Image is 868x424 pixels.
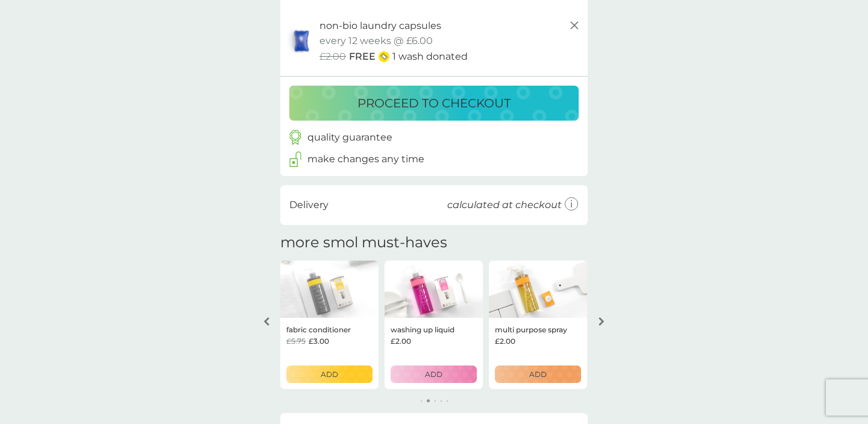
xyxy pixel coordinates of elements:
span: £5.75 [286,335,306,347]
p: fabric conditioner [286,324,351,335]
p: quality guarantee [307,130,392,145]
p: Delivery [289,197,329,213]
p: ADD [425,369,442,380]
p: non-bio laundry capsules [319,18,441,34]
span: £2.00 [391,335,411,347]
p: ADD [529,369,547,380]
button: ADD [286,365,373,383]
h2: more smol must-haves [280,234,447,252]
p: every 12 weeks @ £6.00 [319,33,433,49]
span: FREE [349,49,376,65]
span: £3.00 [309,335,329,347]
p: 1 wash donated [392,49,468,65]
button: proceed to checkout [289,86,579,121]
button: ADD [391,365,477,383]
p: make changes any time [307,151,424,167]
p: ADD [321,369,338,380]
p: washing up liquid [391,324,454,335]
span: £2.00 [319,49,346,65]
p: proceed to checkout [357,93,511,113]
p: multi purpose spray [495,324,567,335]
button: ADD [495,365,581,383]
span: £2.00 [495,335,515,347]
p: calculated at checkout [447,197,562,213]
